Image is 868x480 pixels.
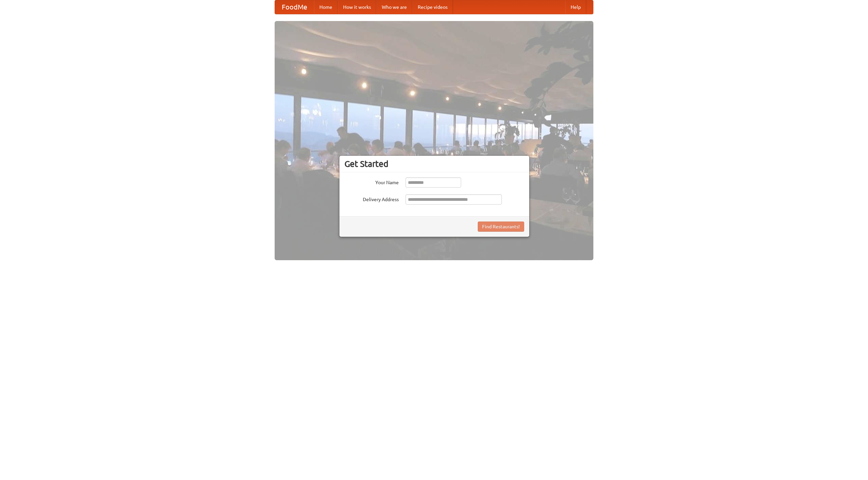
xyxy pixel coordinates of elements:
a: Home [314,0,338,14]
a: FoodMe [275,0,314,14]
label: Your Name [344,177,399,186]
button: Find Restaurants! [478,222,524,232]
label: Delivery Address [344,194,399,203]
a: Who we are [376,0,412,14]
a: Help [565,0,586,14]
a: Recipe videos [412,0,453,14]
h3: Get Started [344,159,524,169]
a: How it works [338,0,376,14]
